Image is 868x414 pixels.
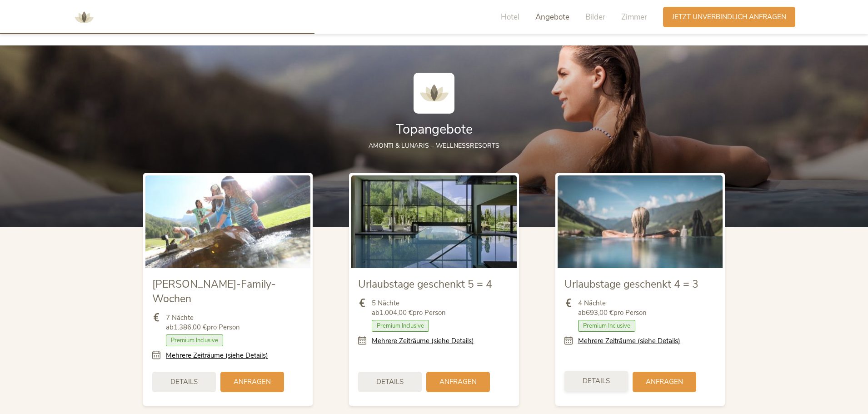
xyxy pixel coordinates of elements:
[672,12,786,22] span: Jetzt unverbindlich anfragen
[170,377,198,387] span: Details
[501,12,519,22] span: Hotel
[583,376,610,386] span: Details
[234,377,271,387] span: Anfragen
[379,308,413,317] b: 1.004,00 €
[376,377,404,387] span: Details
[414,73,454,114] img: AMONTI & LUNARIS Wellnessresort
[369,141,499,150] span: AMONTI & LUNARIS – Wellnessresorts
[564,277,698,291] span: Urlaubstage geschenkt 4 = 3
[174,323,207,332] b: 1.386,00 €
[558,175,723,268] img: Urlaubstage geschenkt 4 = 3
[646,377,683,387] span: Anfragen
[535,12,569,22] span: Angebote
[372,299,446,318] span: 5 Nächte ab pro Person
[372,336,474,346] a: Mehrere Zeiträume (siehe Details)
[578,299,647,318] span: 4 Nächte ab pro Person
[372,320,429,332] span: Premium Inclusive
[621,12,647,22] span: Zimmer
[152,277,276,306] span: [PERSON_NAME]-Family-Wochen
[396,120,473,138] span: Topangebote
[166,351,268,360] a: Mehrere Zeiträume (siehe Details)
[145,175,310,268] img: Sommer-Family-Wochen
[578,320,635,332] span: Premium Inclusive
[166,334,223,346] span: Premium Inclusive
[70,4,98,31] img: AMONTI & LUNARIS Wellnessresort
[358,277,492,291] span: Urlaubstage geschenkt 5 = 4
[578,336,680,346] a: Mehrere Zeiträume (siehe Details)
[439,377,477,387] span: Anfragen
[70,14,98,20] a: AMONTI & LUNARIS Wellnessresort
[351,175,516,268] img: Urlaubstage geschenkt 5 = 4
[586,308,614,317] b: 693,00 €
[585,12,605,22] span: Bilder
[166,313,240,332] span: 7 Nächte ab pro Person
